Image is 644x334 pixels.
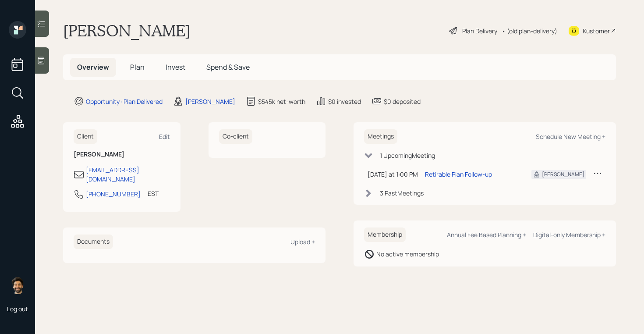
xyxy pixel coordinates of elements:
[384,97,421,106] div: $0 deposited
[364,227,406,242] h6: Membership
[533,231,605,239] div: Digital-only Membership +
[380,188,424,198] div: 3 Past Meeting s
[159,132,170,141] div: Edit
[219,129,252,144] h6: Co-client
[74,151,170,158] h6: [PERSON_NAME]
[148,189,159,198] div: EST
[368,170,418,179] div: [DATE] at 1:00 PM
[63,21,191,40] h1: [PERSON_NAME]
[74,235,113,249] h6: Documents
[130,62,145,72] span: Plan
[542,171,584,178] div: [PERSON_NAME]
[74,129,97,144] h6: Client
[86,165,170,184] div: [EMAIL_ADDRESS][DOMAIN_NAME]
[77,62,109,72] span: Overview
[376,249,439,259] div: No active membership
[86,189,141,199] div: [PHONE_NUMBER]
[206,62,250,72] span: Spend & Save
[425,170,492,179] div: Retirable Plan Follow-up
[502,26,557,36] div: • (old plan-delivery)
[86,97,163,106] div: Opportunity · Plan Delivered
[364,129,397,144] h6: Meetings
[7,305,28,313] div: Log out
[328,97,361,106] div: $0 invested
[9,277,26,294] img: eric-schwartz-headshot.png
[536,132,605,141] div: Schedule New Meeting +
[462,26,497,36] div: Plan Delivery
[583,26,610,36] div: Kustomer
[166,62,185,72] span: Invest
[380,151,435,160] div: 1 Upcoming Meeting
[258,97,305,106] div: $545k net-worth
[185,97,235,106] div: [PERSON_NAME]
[447,231,526,239] div: Annual Fee Based Planning +
[290,238,315,246] div: Upload +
